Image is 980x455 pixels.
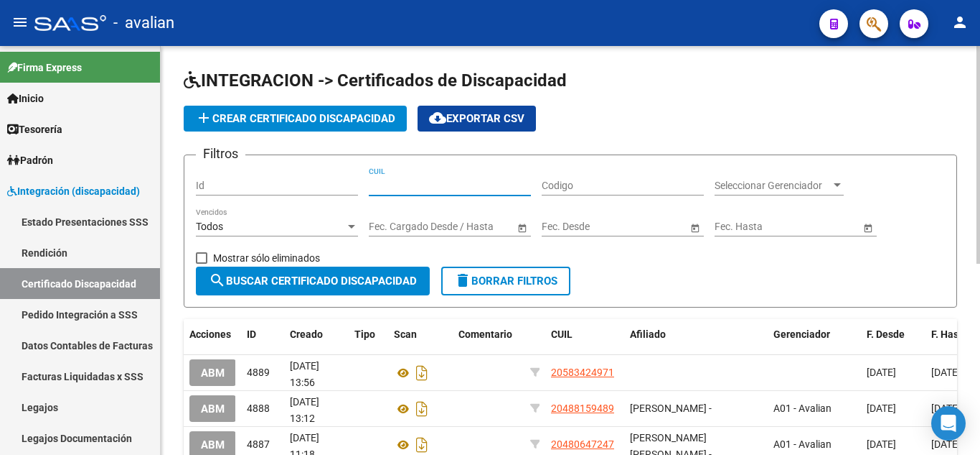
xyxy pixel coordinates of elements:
span: Gerenciador [773,328,830,340]
span: Exportar CSV [429,112,524,125]
span: Tipo [354,328,375,340]
span: [DATE] 13:12 [290,396,319,424]
span: Borrar Filtros [454,275,557,288]
span: Scan [394,328,417,340]
span: Creado [290,328,323,340]
span: 20480647247 [551,438,614,450]
span: [PERSON_NAME] - [630,403,712,414]
span: 4888 [247,403,270,414]
h3: Filtros [196,144,245,164]
span: [DATE] [867,438,896,450]
span: 4889 [247,367,270,378]
input: Fecha fin [779,221,849,233]
span: A01 - Avalian [773,438,831,450]
span: ABM [201,438,225,451]
mat-icon: menu [11,14,29,31]
span: Afiliado [630,328,666,340]
span: [DATE] [931,438,961,450]
input: Fecha inicio [369,221,421,233]
span: Acciones [189,328,231,340]
span: F. Desde [867,328,905,340]
span: [DATE] [867,403,896,414]
input: Fecha inicio [715,221,767,233]
span: Firma Express [7,60,82,75]
span: [DATE] 13:56 [290,360,319,388]
span: CUIL [551,328,573,340]
span: F. Hasta [931,328,968,340]
span: ABM [201,403,225,415]
datatable-header-cell: Scan [388,319,453,350]
span: 4887 [247,438,270,450]
datatable-header-cell: ID [241,319,284,350]
div: Open Intercom Messenger [931,406,966,441]
mat-icon: cloud_download [429,109,446,127]
datatable-header-cell: CUIL [545,319,624,350]
mat-icon: delete [454,272,471,289]
mat-icon: add [195,109,212,127]
datatable-header-cell: Afiliado [624,319,768,350]
input: Fecha fin [606,221,677,233]
span: Seleccionar Gerenciador [715,180,831,192]
button: Open calendar [860,220,875,235]
button: ABM [189,395,236,422]
span: Inicio [7,91,44,106]
datatable-header-cell: Comentario [453,319,524,350]
span: [DATE] [931,367,961,378]
button: Buscar Certificado Discapacidad [196,267,430,295]
span: A01 - Avalian [773,403,831,414]
mat-icon: search [209,272,226,289]
span: ID [247,328,256,340]
datatable-header-cell: Creado [284,319,349,350]
button: ABM [189,359,236,386]
span: Crear Certificado Discapacidad [195,112,395,125]
span: Tesorería [7,121,62,137]
span: [DATE] [867,367,896,378]
span: INTEGRACION -> Certificados de Discapacidad [184,70,567,91]
button: Open calendar [514,220,529,235]
span: 20583424971 [551,367,614,378]
datatable-header-cell: Tipo [349,319,388,350]
span: Comentario [458,328,512,340]
span: [DATE] [931,403,961,414]
datatable-header-cell: Acciones [184,319,241,350]
datatable-header-cell: F. Desde [861,319,925,350]
span: 20488159489 [551,403,614,414]
mat-icon: person [951,14,969,31]
input: Fecha inicio [542,221,594,233]
span: Buscar Certificado Discapacidad [209,275,417,288]
span: Integración (discapacidad) [7,183,140,199]
button: Borrar Filtros [441,267,570,295]
i: Descargar documento [413,362,431,385]
datatable-header-cell: Gerenciador [768,319,861,350]
span: Mostrar sólo eliminados [213,249,320,267]
span: Todos [196,221,223,232]
span: - avalian [113,7,174,39]
span: Padrón [7,152,53,168]
button: Open calendar [687,220,702,235]
i: Descargar documento [413,397,431,420]
span: ABM [201,367,225,380]
button: Exportar CSV [418,106,536,132]
button: Crear Certificado Discapacidad [184,106,407,132]
input: Fecha fin [433,221,504,233]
